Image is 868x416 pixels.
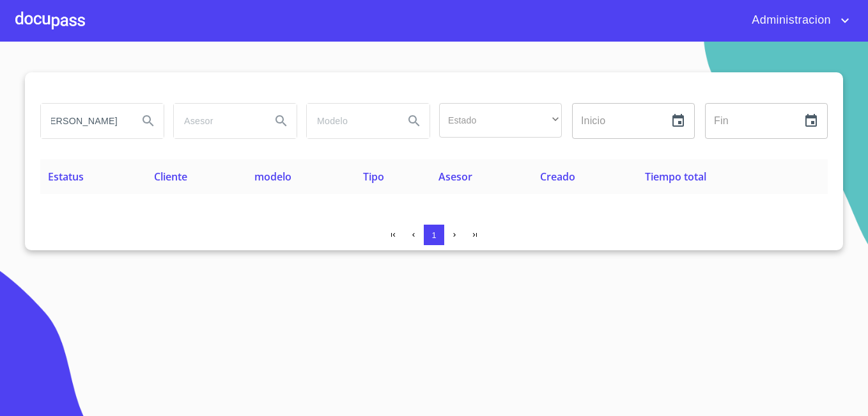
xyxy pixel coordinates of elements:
[438,170,472,184] span: Asesor
[254,170,291,184] span: modelo
[307,104,394,138] input: search
[540,170,575,184] span: Creado
[48,170,84,184] span: Estatus
[645,170,706,184] span: Tiempo total
[154,170,187,184] span: Cliente
[266,106,297,136] button: Search
[439,103,562,138] div: ​
[363,170,384,184] span: Tipo
[133,106,164,136] button: Search
[742,10,853,31] button: account of current user
[41,104,128,138] input: search
[174,104,261,138] input: search
[399,106,430,136] button: Search
[424,225,444,245] button: 1
[742,10,837,31] span: Administracion
[431,230,436,240] span: 1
